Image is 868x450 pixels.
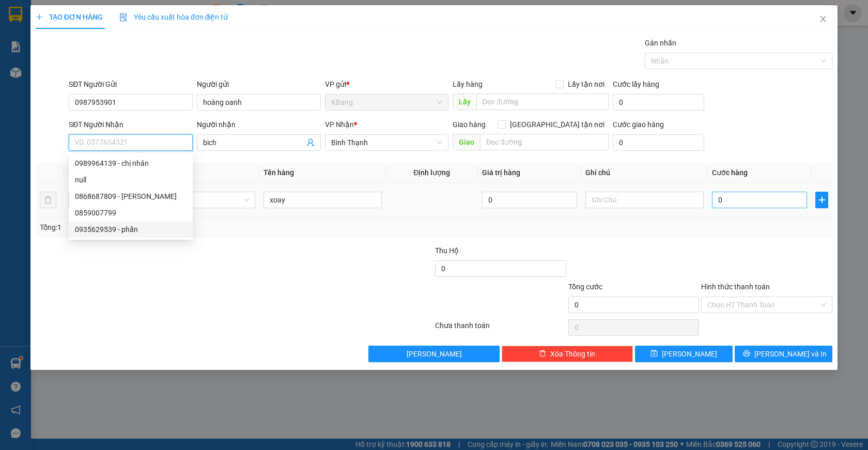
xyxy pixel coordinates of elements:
[69,172,193,188] div: null
[650,350,658,358] span: save
[306,138,315,147] span: user-add
[197,119,321,130] div: Người nhận
[331,135,443,150] span: Bình Thạnh
[75,191,187,202] div: 0868687809 - [PERSON_NAME]
[550,348,595,360] span: Xóa Thông tin
[68,168,76,177] span: SL
[36,13,43,21] span: plus
[453,94,476,110] span: Lấy
[662,348,717,360] span: [PERSON_NAME]
[585,192,704,208] input: Ghi Chú
[613,80,659,88] label: Cước lấy hàng
[819,15,827,23] span: close
[368,346,500,362] button: [PERSON_NAME]
[502,346,633,362] button: deleteXóa Thông tin
[476,94,609,110] input: Dọc đường
[40,222,335,233] div: Tổng: 1
[613,120,664,129] label: Cước giao hàng
[75,158,187,169] div: 0989964139 - chị nhân
[325,79,449,90] div: VP gửi
[69,119,193,130] div: SĐT Người Nhận
[480,134,609,150] input: Dọc đường
[453,80,483,88] span: Lấy hàng
[453,134,480,150] span: Giao
[482,192,577,208] input: 0
[413,168,450,177] span: Định lượng
[143,192,249,208] span: Bất kỳ
[645,39,676,47] label: Gán nhãn
[435,246,459,255] span: Thu Hộ
[75,174,187,185] div: null
[8,61,24,72] span: CR :
[701,283,770,291] label: Hình thức thanh toán
[712,168,748,177] span: Cước hàng
[815,192,828,208] button: plus
[506,119,609,130] span: [GEOGRAPHIC_DATA] tận nơi
[809,5,838,34] button: Close
[99,10,123,21] span: Nhận:
[119,13,128,22] img: icon
[114,36,162,54] span: gò đậu
[453,120,486,129] span: Giao hàng
[99,21,182,36] div: 0966662059
[69,205,193,221] div: 0859007799
[263,192,382,208] input: VD: Bàn, Ghế
[197,79,321,90] div: Người gửi
[568,283,602,291] span: Tổng cước
[735,346,832,362] button: printer[PERSON_NAME] và In
[9,9,91,21] div: KBang
[613,94,705,111] input: Cước lấy hàng
[8,60,93,72] div: 80.000
[69,155,193,172] div: 0989964139 - chị nhân
[482,168,520,177] span: Giá trị hàng
[743,350,750,358] span: printer
[99,9,182,21] div: Bình Thạnh
[75,224,187,235] div: 0935629539 - phấn
[331,95,443,110] span: KBang
[69,79,193,90] div: SĐT Người Gửi
[816,196,828,204] span: plus
[613,134,705,151] input: Cước giao hàng
[99,41,114,52] span: DĐ:
[754,348,827,360] span: [PERSON_NAME] và In
[9,21,91,36] div: 0978321977
[635,346,733,362] button: save[PERSON_NAME]
[539,350,546,358] span: delete
[407,348,462,360] span: [PERSON_NAME]
[564,79,609,90] span: Lấy tận nơi
[69,188,193,205] div: 0868687809 - văn anh
[9,10,25,21] span: Gửi:
[325,120,354,129] span: VP Nhận
[119,13,228,21] span: Yêu cầu xuất hóa đơn điện tử
[40,192,56,208] button: delete
[263,168,294,177] span: Tên hàng
[581,163,708,183] th: Ghi chú
[434,320,567,338] div: Chưa thanh toán
[75,207,187,219] div: 0859007799
[69,221,193,238] div: 0935629539 - phấn
[36,13,103,21] span: TẠO ĐƠN HÀNG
